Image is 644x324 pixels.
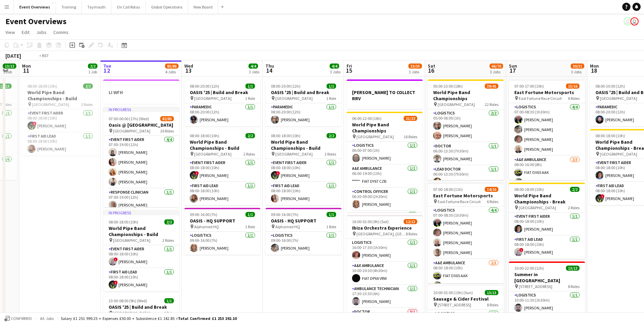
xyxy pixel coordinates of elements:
[509,156,585,199] app-card-role: A&E Ambulance2/308:00-16:00 (8h)FIAT DX65 AAKRenault LV15 GHA
[347,89,423,102] h3: [PERSON_NAME] TO COLLECT RRV
[566,266,579,271] span: 13/13
[347,165,423,188] app-card-role: A&E Ambulance1/106:00-19:00 (13h)FIAT DY67 CZB
[347,63,352,69] span: Fri
[276,171,280,175] span: !
[103,79,179,104] div: LI WFH
[595,84,625,89] span: 08:00-20:00 (12h)
[103,188,179,212] app-card-role: Response Clinician1/107:00-19:00 (12h)[PERSON_NAME]
[109,298,147,303] span: 23:00-08:00 (9h) (Wed)
[103,210,179,291] app-job-card: In progress08:00-18:00 (10h)2/2World Pipe Band Championships - Build [GEOGRAPHIC_DATA]2 RolesEven...
[271,84,300,89] span: 08:00-20:00 (12h)
[265,208,342,255] app-job-card: 09:00-16:00 (7h)1/1OASIS - HQ SUPPORT Alphamed HQ1 RoleLogistics1/109:00-16:00 (7h)[PERSON_NAME]
[264,67,274,74] span: 14
[184,232,260,255] app-card-role: Logistics1/109:00-16:00 (7h)[PERSON_NAME]
[184,208,260,255] app-job-card: 09:00-16:00 (7h)1/1OASIS - HQ SUPPORT Alphamed HQ1 RoleLogistics1/109:00-16:00 (7h)[PERSON_NAME]
[600,151,637,157] span: [GEOGRAPHIC_DATA]
[347,188,423,211] app-card-role: Control Officer1/106:30-09:00 (2h30m)[PERSON_NAME]
[356,134,394,139] span: [GEOGRAPHIC_DATA]
[165,64,179,69] span: 85/86
[508,67,517,74] span: 17
[519,284,552,289] span: [STREET_ADDRESS]
[428,79,504,180] div: 05:00-23:00 (18h)39/41World Pipe Band Championships [GEOGRAPHIC_DATA]22 RolesLogistics2/205:00-06...
[184,129,260,205] div: 08:00-18:00 (10h)2/2World Pipe Band Championships - Build [GEOGRAPHIC_DATA]2 RolesEvent First Aid...
[22,29,30,35] span: Edit
[352,116,382,121] span: 06:00-22:00 (16h)
[184,103,260,126] app-card-role: Paramedic1/108:00-20:00 (12h)[PERSON_NAME]
[245,133,255,138] span: 2/2
[352,219,389,224] span: 16:00-01:00 (9h) (Sat)
[265,129,342,205] div: 08:00-18:00 (10h)2/2World Pipe Band Championships - Build [GEOGRAPHIC_DATA]2 RolesEvent First Aid...
[347,79,423,109] app-job-card: [PERSON_NAME] TO COLLECT RRV
[245,96,255,101] span: 1 Role
[566,84,579,89] span: 15/16
[22,89,98,102] h3: World Pipe Band Championships - Build
[595,133,625,138] span: 08:00-18:00 (10h)
[265,63,274,69] span: Thu
[265,79,342,126] app-job-card: 08:00-20:00 (12h)1/1OASIS '25 | Build and Break [GEOGRAPHIC_DATA]1 RoleParamedic1/108:00-20:00 (1...
[5,29,15,35] span: View
[113,128,150,133] span: [GEOGRAPHIC_DATA]
[82,0,111,14] button: Taymouth
[428,193,504,199] h3: East Fortune Motorsports
[14,0,56,14] button: Event Overviews
[21,67,31,74] span: 11
[485,187,498,192] span: 14/16
[490,64,503,69] span: 66/70
[249,64,258,69] span: 4/4
[347,262,423,285] app-card-role: A&E Ambulance1/116:00-20:30 (4h30m)FIAT DP66 VRW
[600,96,637,101] span: [GEOGRAPHIC_DATA]
[433,84,463,89] span: 05:00-23:00 (18h)
[3,64,16,69] span: 13/13
[53,29,69,35] span: Comms
[514,266,544,271] span: 10:00-22:00 (12h)
[347,285,423,308] app-card-role: Ambulance Technician1/117:30-23:30 (6h)[PERSON_NAME]
[160,128,174,133] span: 26 Roles
[271,133,300,138] span: 08:00-18:00 (10h)
[485,102,498,107] span: 22 Roles
[34,28,49,37] a: Jobs
[590,63,599,69] span: Mon
[601,194,605,198] span: !
[265,218,342,224] h3: OASIS - HQ SUPPORT
[22,132,98,156] app-card-role: First Aid Lead1/108:00-18:00 (10h)[PERSON_NAME]
[275,151,313,157] span: [GEOGRAPHIC_DATA]
[184,218,260,224] h3: OASIS - HQ SUPPORT
[190,133,219,138] span: 08:00-18:00 (10h)
[184,159,260,182] app-card-role: Event First Aider1/108:00-18:00 (10h)![PERSON_NAME]
[184,89,260,95] h3: OASIS '25 | Build and Break
[509,213,585,236] app-card-role: Event First Aider1/108:00-18:00 (10h)[PERSON_NAME]
[3,69,16,74] div: 1 Job
[265,103,342,126] app-card-role: Paramedic1/108:00-20:00 (12h)[PERSON_NAME]
[275,96,313,101] span: [GEOGRAPHIC_DATA]
[404,134,417,139] span: 16 Roles
[327,212,336,217] span: 1/1
[404,219,417,224] span: 12/13
[347,211,423,254] app-card-role: Event First Aider3/3
[428,142,504,165] app-card-role: Doctor1/106:00-13:30 (7h30m)[PERSON_NAME]
[33,122,37,126] span: !
[3,315,33,322] button: Confirmed
[146,0,188,14] button: Global Operations
[490,69,503,74] div: 3 Jobs
[3,28,18,37] a: View
[88,64,97,69] span: 2/2
[194,224,219,229] span: Alphamed HQ
[265,232,342,255] app-card-role: Logistics1/109:00-16:00 (7h)[PERSON_NAME]
[509,103,585,156] app-card-role: Logistics4/407:00-08:30 (1h30m)[PERSON_NAME][PERSON_NAME][PERSON_NAME][PERSON_NAME]
[509,193,585,205] h3: World Pipe Band Championships - Break
[22,79,98,156] div: 08:00-18:00 (10h)2/2World Pipe Band Championships - Build [GEOGRAPHIC_DATA]2 RolesEvent First Aid...
[408,64,422,69] span: 33/35
[103,107,179,207] app-job-card: In progress07:00-00:00 (17h) (Wed)82/83Oasis @ [GEOGRAPHIC_DATA] [GEOGRAPHIC_DATA]26 RolesEvent F...
[485,84,498,89] span: 39/41
[22,63,31,69] span: Mon
[568,284,579,289] span: 8 Roles
[265,89,342,95] h3: OASIS '25 | Build and Break
[509,291,585,314] app-card-role: Logistics1/110:00-11:30 (1h30m)[PERSON_NAME]
[330,69,341,74] div: 3 Jobs
[433,290,473,295] span: 10:00-01:00 (15h) (Sun)
[509,183,585,259] app-job-card: 08:00-18:00 (10h)2/2World Pipe Band Championships - Break [GEOGRAPHIC_DATA]2 RolesEvent First Aid...
[103,268,179,291] app-card-role: First Aid Lead1/108:00-18:00 (10h)![PERSON_NAME]
[265,159,342,182] app-card-role: Event First Aider1/108:00-18:00 (10h)![PERSON_NAME]
[103,89,179,95] h3: LI WFH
